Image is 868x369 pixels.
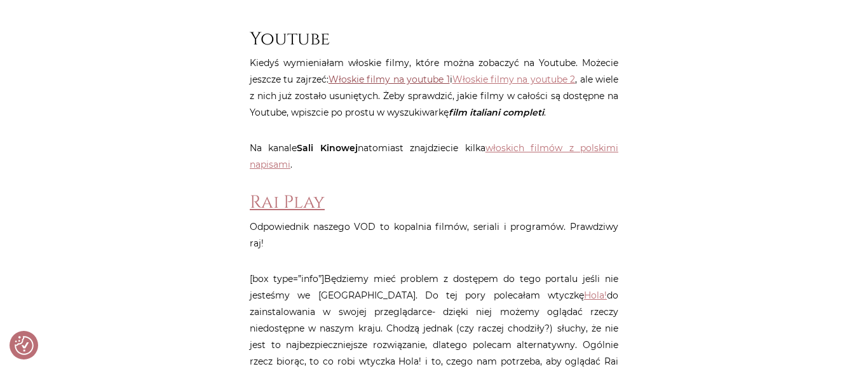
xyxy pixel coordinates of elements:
[250,29,618,50] h2: Youtube
[250,140,618,173] p: Na kanale natomiast znajdziecie kilka .
[250,191,325,214] a: Rai Play
[329,74,450,85] a: Włoskie filmy na youtube 1
[584,290,607,301] a: Hola!
[250,55,618,121] p: Kiedyś wymieniałam włoskie filmy, które można zobaczyć na Youtube. Możecie jeszcze tu zajrzeć: i ...
[297,142,357,154] strong: Sali Kinowej
[15,336,34,355] img: Revisit consent button
[449,107,544,118] strong: film italiani completi
[250,218,618,252] p: Odpowiednik naszego VOD to kopalnia filmów, seriali i programów. Prawdziwy raj!
[15,336,34,355] button: Preferencje co do zgód
[452,74,576,85] a: Włoskie filmy na youtube 2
